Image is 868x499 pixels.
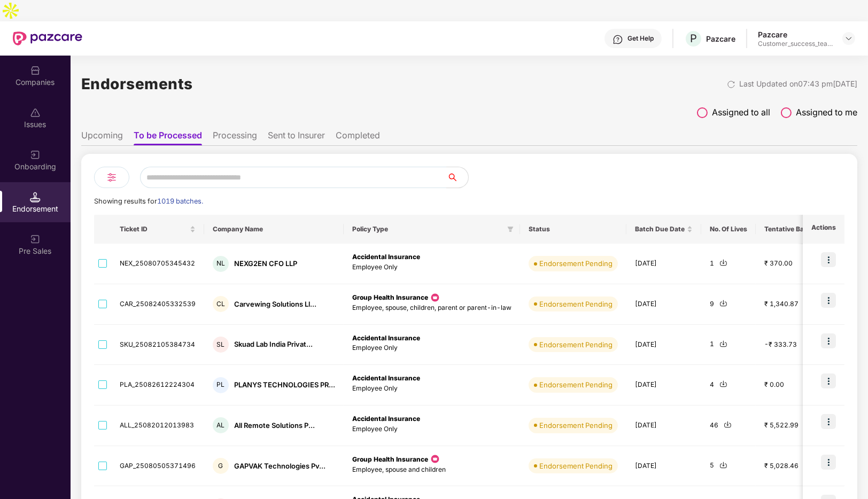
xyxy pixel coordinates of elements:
[352,253,420,261] b: Accidental Insurance
[539,258,613,269] div: Endorsement Pending
[352,424,511,434] p: Employee Only
[539,461,613,471] div: Endorsement Pending
[111,406,204,446] td: ALL_25082012013983
[94,197,203,205] span: Showing results for
[446,173,468,182] span: search
[756,365,847,406] td: ₹ 0.00
[520,215,626,244] th: Status
[30,150,41,160] img: svg+xml;base64,PHN2ZyB3aWR0aD0iMjAiIGhlaWdodD0iMjAiIHZpZXdCb3g9IjAgMCAyMCAyMCIgZmlsbD0ibm9uZSIgeG...
[352,415,420,423] b: Accidental Insurance
[30,234,41,245] img: svg+xml;base64,PHN2ZyB3aWR0aD0iMjAiIGhlaWdodD0iMjAiIHZpZXdCb3g9IjAgMCAyMCAyMCIgZmlsbD0ibm9uZSIgeG...
[352,225,503,233] span: Policy Type
[234,299,316,309] div: Carvewing Solutions Ll...
[336,130,380,145] li: Completed
[719,380,727,388] img: svg+xml;base64,PHN2ZyBpZD0iRG93bmxvYWQtMjR4MjQiIHhtbG5zPSJodHRwOi8vd3d3LnczLm9yZy8yMDAwL3N2ZyIgd2...
[719,461,727,469] img: svg+xml;base64,PHN2ZyBpZD0iRG93bmxvYWQtMjR4MjQiIHhtbG5zPSJodHRwOi8vd3d3LnczLm9yZy8yMDAwL3N2ZyIgd2...
[844,34,853,43] img: svg+xml;base64,PHN2ZyBpZD0iRHJvcGRvd24tMzJ4MzIiIHhtbG5zPSJodHRwOi8vd3d3LnczLm9yZy8yMDAwL3N2ZyIgd2...
[626,215,701,244] th: Batch Due Date
[690,32,697,45] span: P
[352,262,511,272] p: Employee Only
[706,34,735,44] div: Pazcare
[758,40,833,48] div: Customer_success_team_lead
[758,29,833,40] div: Pazcare
[626,406,701,446] td: [DATE]
[157,197,203,205] span: 1019 batches.
[821,333,836,348] img: icon
[710,380,747,390] div: 4
[539,339,613,350] div: Endorsement Pending
[821,252,836,267] img: icon
[120,225,188,233] span: Ticket ID
[111,244,204,284] td: NEX_25080705345432
[821,373,836,388] img: icon
[234,420,315,431] div: All Remote Solutions P...
[701,215,756,244] th: No. Of Lives
[213,296,229,312] div: CL
[756,325,847,365] td: -₹ 333.73
[430,292,440,303] img: icon
[821,414,836,429] img: icon
[234,259,297,269] div: NEXG2EN CFO LLP
[30,65,41,76] img: svg+xml;base64,PHN2ZyBpZD0iQ29tcGFuaWVzIiB4bWxucz0iaHR0cDovL3d3dy53My5vcmcvMjAwMC9zdmciIHdpZHRoPS...
[13,32,82,45] img: New Pazcare Logo
[352,303,511,313] p: Employee, spouse, children, parent or parent-in-law
[727,80,735,89] img: svg+xml;base64,PHN2ZyBpZD0iUmVsb2FkLTMyeDMyIiB4bWxucz0iaHR0cDovL3d3dy53My5vcmcvMjAwMC9zdmciIHdpZH...
[505,223,516,236] span: filter
[626,365,701,406] td: [DATE]
[352,384,511,394] p: Employee Only
[756,244,847,284] td: ₹ 370.00
[719,340,727,348] img: svg+xml;base64,PHN2ZyBpZD0iRG93bmxvYWQtMjR4MjQiIHhtbG5zPSJodHRwOi8vd3d3LnczLm9yZy8yMDAwL3N2ZyIgd2...
[134,130,202,145] li: To be Processed
[268,130,325,145] li: Sent to Insurer
[712,106,770,119] span: Assigned to all
[213,417,229,433] div: AL
[821,455,836,470] img: icon
[739,78,857,90] div: Last Updated on 07:43 pm[DATE]
[213,256,229,272] div: NL
[710,299,747,309] div: 9
[81,130,123,145] li: Upcoming
[507,226,514,232] span: filter
[626,244,701,284] td: [DATE]
[710,259,747,269] div: 1
[626,325,701,365] td: [DATE]
[352,334,420,342] b: Accidental Insurance
[111,365,204,406] td: PLA_25082612224304
[234,380,335,390] div: PLANYS TECHNOLOGIES PR...
[213,458,229,474] div: G
[613,34,623,45] img: svg+xml;base64,PHN2ZyBpZD0iSGVscC0zMngzMiIgeG1sbnM9Imh0dHA6Ly93d3cudzMub3JnLzIwMDAvc3ZnIiB3aWR0aD...
[539,420,613,431] div: Endorsement Pending
[756,446,847,487] td: ₹ 5,028.46
[111,284,204,325] td: CAR_25082405332539
[30,107,41,118] img: svg+xml;base64,PHN2ZyBpZD0iSXNzdWVzX2Rpc2FibGVkIiB4bWxucz0iaHR0cDovL3d3dy53My5vcmcvMjAwMC9zdmciIH...
[81,72,193,96] h1: Endorsements
[111,215,204,244] th: Ticket ID
[539,379,613,390] div: Endorsement Pending
[803,215,844,244] th: Actions
[756,406,847,446] td: ₹ 5,522.99
[213,130,257,145] li: Processing
[796,106,857,119] span: Assigned to me
[756,215,847,244] th: Tentative Batch Pricing
[446,167,469,188] button: search
[111,325,204,365] td: SKU_25082105384734
[635,225,685,233] span: Batch Due Date
[204,215,344,244] th: Company Name
[710,339,747,349] div: 1
[213,377,229,393] div: PL
[213,337,229,353] div: SL
[710,461,747,471] div: 5
[719,299,727,307] img: svg+xml;base64,PHN2ZyBpZD0iRG93bmxvYWQtMjR4MjQiIHhtbG5zPSJodHRwOi8vd3d3LnczLm9yZy8yMDAwL3N2ZyIgd2...
[105,171,118,184] img: svg+xml;base64,PHN2ZyB4bWxucz0iaHR0cDovL3d3dy53My5vcmcvMjAwMC9zdmciIHdpZHRoPSIyNCIgaGVpZ2h0PSIyNC...
[756,284,847,325] td: ₹ 1,340.87
[724,420,732,428] img: svg+xml;base64,PHN2ZyBpZD0iRG93bmxvYWQtMjR4MjQiIHhtbG5zPSJodHRwOi8vd3d3LnczLm9yZy8yMDAwL3N2ZyIgd2...
[430,454,440,464] img: icon
[626,284,701,325] td: [DATE]
[539,299,613,309] div: Endorsement Pending
[710,420,747,431] div: 46
[352,465,511,475] p: Employee, spouse and children
[352,293,428,301] b: Group Health Insurance
[352,374,420,382] b: Accidental Insurance
[234,339,313,349] div: Skuad Lab India Privat...
[111,446,204,487] td: GAP_25080505371496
